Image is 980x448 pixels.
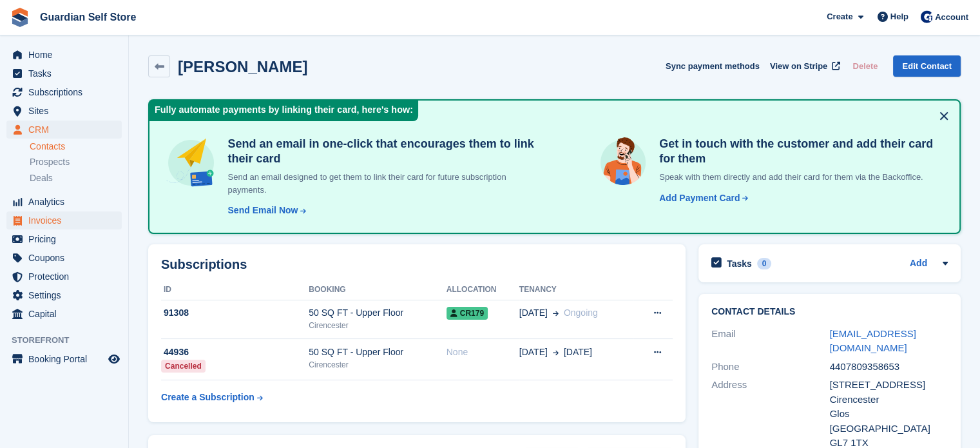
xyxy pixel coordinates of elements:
[727,258,752,269] h2: Tasks
[6,46,122,64] a: menu
[830,393,948,407] div: Cirencester
[28,83,106,101] span: Subscriptions
[35,6,141,28] a: Guardian Self Store
[309,306,446,320] div: 50 SQ FT - Upper Floor
[10,8,30,27] img: stora-icon-8386f47178a22dfd0bd8f6a31ec36ba5ce8667c1dd55bd0f319d3a0aa187defe.svg
[12,334,128,347] span: Storefront
[711,360,830,375] div: Phone
[309,320,446,331] div: Cirencester
[597,137,649,188] img: get-in-touch-e3e95b6451f4e49772a6039d3abdde126589d6f45a760754adfa51be33bf0f70.svg
[654,191,749,205] a: Add Payment Card
[222,171,545,196] p: Send an email designed to get them to link their card for future subscription payments.
[30,171,122,185] a: Deals
[161,306,309,320] div: 91308
[847,55,883,77] button: Delete
[519,306,548,320] span: [DATE]
[30,141,122,153] a: Contacts
[447,307,488,320] span: CR179
[28,230,106,248] span: Pricing
[28,193,106,211] span: Analytics
[161,385,263,409] a: Create a Subscription
[830,407,948,422] div: Glos
[890,10,908,23] span: Help
[161,257,673,272] h2: Subscriptions
[935,11,968,24] span: Account
[654,137,944,166] h4: Get in touch with the customer and add their card for them
[519,280,633,300] th: Tenancy
[161,391,255,404] div: Create a Subscription
[6,121,122,139] a: menu
[765,55,843,77] a: View on Stripe
[519,346,548,359] span: [DATE]
[106,351,122,367] a: Preview store
[666,55,760,77] button: Sync payment methods
[30,155,122,169] a: Prospects
[770,60,827,73] span: View on Stripe
[161,360,206,373] div: Cancelled
[227,204,298,217] div: Send Email Now
[6,249,122,267] a: menu
[6,305,122,323] a: menu
[830,422,948,436] div: [GEOGRAPHIC_DATA]
[28,286,106,304] span: Settings
[447,280,519,300] th: Allocation
[564,346,592,359] span: [DATE]
[711,307,948,317] h2: Contact Details
[920,10,933,23] img: Tom Scott
[827,10,852,23] span: Create
[654,171,944,184] p: Speak with them directly and add their card for them via the Backoffice.
[28,46,106,64] span: Home
[28,64,106,83] span: Tasks
[28,350,106,368] span: Booking Portal
[28,211,106,229] span: Invoices
[178,58,307,75] h2: [PERSON_NAME]
[830,328,916,354] a: [EMAIL_ADDRESS][DOMAIN_NAME]
[309,280,446,300] th: Booking
[893,55,961,77] a: Edit Contact
[830,360,948,375] div: 4407809358653
[28,121,106,139] span: CRM
[28,305,106,323] span: Capital
[309,346,446,359] div: 50 SQ FT - Upper Floor
[6,350,122,368] a: menu
[711,327,830,356] div: Email
[564,307,598,318] span: Ongoing
[659,191,740,205] div: Add Payment Card
[30,172,53,184] span: Deals
[165,137,217,189] img: send-email-b5881ef4c8f827a638e46e229e590028c7e36e3a6c99d2365469aff88783de13.svg
[161,280,309,300] th: ID
[28,268,106,286] span: Protection
[830,378,948,393] div: [STREET_ADDRESS]
[6,211,122,229] a: menu
[6,193,122,211] a: menu
[30,156,70,168] span: Prospects
[149,101,418,121] div: Fully automate payments by linking their card, here's how:
[28,249,106,267] span: Coupons
[6,286,122,304] a: menu
[6,268,122,286] a: menu
[161,346,309,359] div: 44936
[309,359,446,371] div: Cirencester
[910,257,927,271] a: Add
[6,230,122,248] a: menu
[6,83,122,101] a: menu
[6,64,122,83] a: menu
[222,137,545,166] h4: Send an email in one-click that encourages them to link their card
[28,102,106,120] span: Sites
[757,258,772,269] div: 0
[6,102,122,120] a: menu
[447,346,519,359] div: None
